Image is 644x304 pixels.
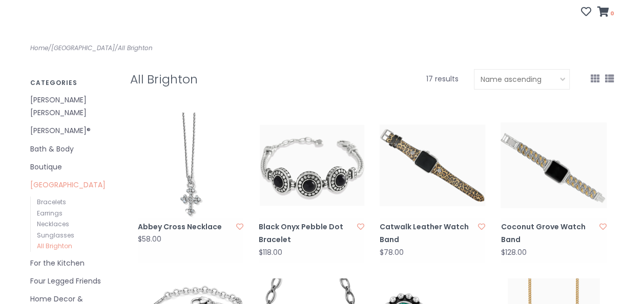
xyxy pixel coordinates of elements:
a: For the Kitchen [30,257,115,270]
a: [PERSON_NAME]® [30,124,115,137]
a: [GEOGRAPHIC_DATA] [51,44,115,52]
a: All Brighton [118,44,153,52]
a: Necklaces [37,220,69,228]
a: Four Legged Friends [30,275,115,288]
a: Bath & Body [30,143,115,156]
a: Add to wishlist [357,222,364,232]
img: Brighton Coconut Grove Watch Band [501,113,606,218]
div: / / [23,42,322,54]
a: 0 [597,8,614,18]
a: Sunglasses [37,231,74,240]
div: $78.00 [380,249,404,256]
a: All Brighton [37,242,72,250]
a: Earrings [37,209,63,218]
img: Brighton Black Onyx Pebble Dot Bracelet [259,113,364,218]
a: Add to wishlist [236,222,243,232]
a: Catwalk Leather Watch Band [380,221,475,246]
a: Boutique [30,161,115,173]
div: $58.00 [138,235,161,243]
span: 17 results [426,74,459,84]
a: Add to wishlist [599,222,607,232]
div: $118.00 [259,249,282,256]
a: [GEOGRAPHIC_DATA] [30,179,115,191]
a: Home [30,44,48,52]
span: 0 [609,9,614,17]
a: Bracelets [37,198,66,206]
a: [PERSON_NAME] [PERSON_NAME] [30,94,115,119]
a: Abbey Cross Necklace [138,221,233,233]
h1: All Brighton [130,73,346,86]
a: Black Onyx Pebble Dot Bracelet [259,221,354,246]
a: Coconut Grove Watch Band [501,221,596,246]
img: Brighton Catwalk Leather Watch Band [380,113,485,218]
a: Add to wishlist [478,222,485,232]
h3: Categories [30,79,115,86]
img: Brighton Abbey Cross Necklace [138,113,243,218]
div: $128.00 [501,249,526,256]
